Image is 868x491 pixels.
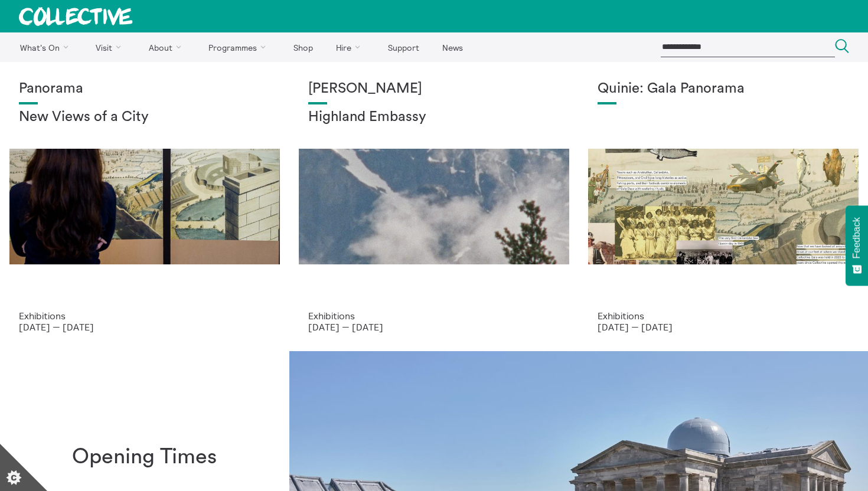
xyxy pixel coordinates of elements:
a: Shop [283,32,323,62]
a: News [432,32,473,62]
h1: Panorama [19,81,270,97]
p: [DATE] — [DATE] [598,322,849,332]
p: [DATE] — [DATE] [19,322,270,332]
a: Visit [86,32,136,62]
a: About [138,32,196,62]
h2: New Views of a City [19,109,270,126]
h1: [PERSON_NAME] [308,81,560,97]
h1: Quinie: Gala Panorama [598,81,849,97]
a: Hire [326,32,376,62]
span: Feedback [851,217,862,258]
h2: Highland Embassy [308,109,560,126]
a: What's On [9,32,83,62]
a: Solar wheels 17 [PERSON_NAME] Highland Embassy Exhibitions [DATE] — [DATE] [289,62,579,351]
p: Exhibitions [598,310,849,321]
a: Support [377,32,429,62]
a: Josie Vallely Quinie: Gala Panorama Exhibitions [DATE] — [DATE] [579,62,868,351]
h1: Opening Times [72,445,217,469]
p: Exhibitions [308,310,560,321]
button: Feedback - Show survey [846,205,868,286]
a: Programmes [198,32,281,62]
p: Exhibitions [19,310,270,321]
p: [DATE] — [DATE] [308,322,560,332]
